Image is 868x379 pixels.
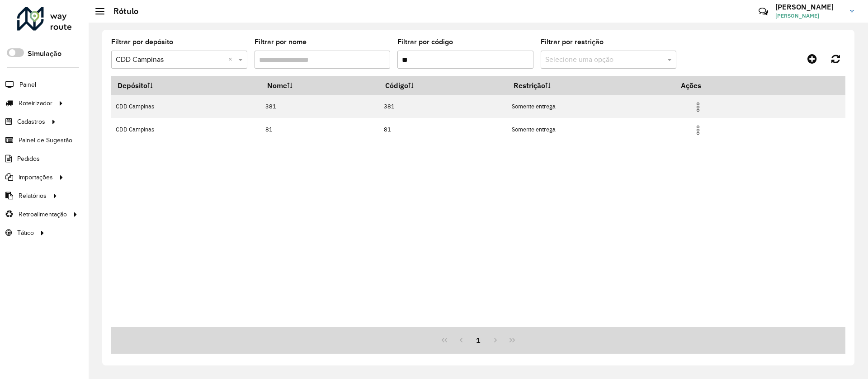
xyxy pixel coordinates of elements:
[775,3,843,11] h3: [PERSON_NAME]
[507,118,675,141] td: Somente entrega
[379,76,507,95] th: Código
[255,37,307,47] label: Filtrar por nome
[261,76,379,95] th: Nome
[28,48,61,59] label: Simulação
[111,37,173,47] label: Filtrar por depósito
[379,95,507,118] td: 381
[261,118,379,141] td: 81
[397,37,453,47] label: Filtrar por código
[261,95,379,118] td: 381
[507,76,675,95] th: Restrição
[19,80,36,89] span: Painel
[111,118,261,141] td: CDD Campinas
[19,173,53,182] span: Importações
[228,54,236,65] span: Clear all
[470,332,487,349] button: 1
[104,6,138,16] h2: Rótulo
[675,76,729,95] th: Ações
[775,12,843,20] span: [PERSON_NAME]
[507,95,675,118] td: Somente entrega
[19,191,47,201] span: Relatórios
[111,76,261,95] th: Depósito
[111,95,261,118] td: CDD Campinas
[541,37,604,47] label: Filtrar por restrição
[17,117,45,126] span: Cadastros
[17,154,40,164] span: Pedidos
[19,136,72,145] span: Painel de Sugestão
[19,210,67,219] span: Retroalimentação
[19,98,52,108] span: Roteirizador
[754,2,773,21] a: Contato Rápido
[379,118,507,141] td: 81
[17,228,34,238] span: Tático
